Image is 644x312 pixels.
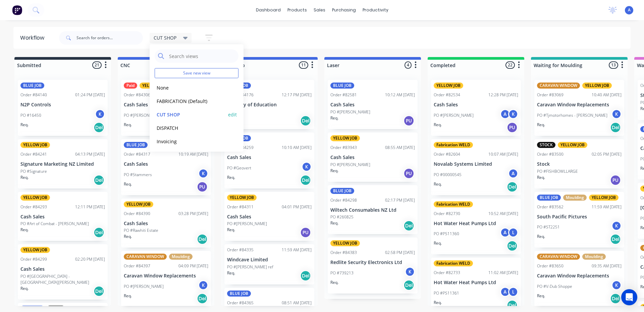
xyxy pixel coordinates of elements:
p: PO #Stammers [124,172,152,178]
div: Order #83069 [537,92,563,98]
p: PO #Rawhiti Estate [124,227,158,233]
div: CARAVAN WINDOWMouldingOrder #8439704:09 PM [DATE]Caravan Window ReplacementsPO #[PERSON_NAME]KReq... [121,251,211,307]
div: BLUE JOB [20,83,44,89]
div: Order #84365 [227,300,254,306]
p: Req. [124,181,132,187]
p: PO #Tjmotorhomes - [PERSON_NAME] [537,112,607,118]
p: Req. [434,122,442,128]
div: 08:55 AM [DATE] [385,145,415,151]
p: PO #Signature [20,168,47,174]
div: YELLOW JOB [330,135,360,141]
div: 02:17 PM [DATE] [385,197,415,203]
div: CARAVAN WINDOW [537,83,580,89]
input: Search views [168,49,235,63]
p: Req. [330,279,338,285]
p: Cash Sales [227,214,312,220]
p: PO #Geovert [227,165,251,171]
p: Cash Sales [330,155,415,160]
p: Req. [330,168,338,174]
div: productivity [359,5,392,15]
div: PU [300,227,311,238]
p: Signature Marketing NZ Limited [20,161,105,167]
div: 01:24 PM [DATE] [75,92,105,98]
div: CARAVAN WINDOWMouldingOrder #8365009:35 AM [DATE]Caravan Window ReplacementsPO #V-Dub ShoppeKReq.Del [534,251,624,307]
div: YELLOW JOBOrder #8253412:28 PM [DATE]Cash SalesPO #[PERSON_NAME]AKReq.PU [431,80,521,136]
p: Ministry of Education [227,102,312,108]
div: Order #84335 [227,247,254,253]
div: Del [404,220,414,231]
div: Del [197,293,208,304]
div: 02:58 PM [DATE] [385,250,415,256]
div: BLUE JOBOrder #8425910:10 AM [DATE]Cash SalesPO #GeovertKReq.Del [224,133,314,189]
div: YELLOW JOB [20,195,50,201]
p: PO #[GEOGRAPHIC_DATA] - [GEOGRAPHIC_DATA][PERSON_NAME] [20,273,105,285]
p: Req. [537,233,545,240]
p: Caravan Window Replacements [537,273,622,279]
div: Del [94,122,104,133]
button: Save new view [155,68,238,78]
div: Del [610,234,621,245]
div: Fabrication WELDOrder #8273010:52 AM [DATE]Hot Water Heat Pumps LtdPO #PS11360ALReq.Del [431,199,521,255]
div: 12:17 PM [DATE] [282,92,312,98]
p: PO #Art of Combat - [PERSON_NAME] [20,221,89,227]
p: Cash Sales [124,221,208,226]
div: 04:13 PM [DATE] [75,151,105,157]
p: Cash Sales [434,102,518,108]
div: YELLOW JOBOrder #8394308:55 AM [DATE]Cash SalesPO #[PERSON_NAME]Req.PU [328,133,418,182]
div: Fabrication WELDOrder #8260410:07 AM [DATE]Novalab Systems LimitedPO #00000545AReq.Del [431,139,521,195]
div: 12:11 PM [DATE] [75,204,105,210]
div: Workflow [20,34,48,42]
p: Caravan Window Replacements [537,102,622,108]
div: 04:01 PM [DATE] [282,204,312,210]
div: A [500,227,510,238]
div: YELLOW JOB [589,195,619,201]
div: YELLOW JOB [558,142,587,148]
div: YELLOW JOB [227,195,257,201]
p: PO #ST2251 [537,224,560,230]
p: Cash Sales [20,266,105,272]
div: YELLOW JOB [434,83,463,89]
div: sales [310,5,329,15]
p: Req. [537,174,545,180]
p: PO #PS11361 [434,290,459,296]
div: Order #84383 [330,250,357,256]
div: products [284,5,310,15]
div: K [611,280,622,290]
div: 10:10 AM [DATE] [282,145,312,151]
p: Wiltech Consumables NZ Ltd [330,207,415,213]
div: PU [507,122,518,133]
p: Cash Sales [124,161,208,167]
div: 12:28 PM [DATE] [488,92,518,98]
div: 03:28 PM [DATE] [178,211,208,217]
div: BLUE JOBOrder #8417612:17 PM [DATE]Ministry of EducationPO #Req.Del [224,80,314,129]
p: Req. [227,174,235,180]
p: Req. [330,220,338,226]
p: Req. [537,293,545,299]
div: BLUE JOBOrder #8429802:17 PM [DATE]Wiltech Consumables NZ LtdPO #260825Req.Del [328,185,418,235]
div: Del [507,181,518,192]
div: Del [300,115,311,126]
p: South Pacific Pictures [537,214,622,220]
div: Open Intercom Messenger [621,289,637,305]
p: Stock [537,161,622,167]
div: K [508,109,518,119]
p: Req. [227,227,235,233]
div: Order #84140 [20,92,47,98]
span: CUT SHOP [154,34,176,41]
div: K [611,109,622,119]
div: 11:02 AM [DATE] [488,270,518,276]
div: Order #82581 [330,92,357,98]
p: Cash Sales [20,214,105,220]
div: 11:59 AM [DATE] [282,247,312,253]
p: PO #739213 [330,270,354,276]
div: YELLOW JOB [330,240,360,246]
p: Cash Sales [124,102,208,108]
div: L [508,287,518,297]
div: K [95,109,105,119]
div: K [611,221,622,231]
div: Paid [124,83,137,89]
div: purchasing [329,5,359,15]
div: Del [94,227,104,238]
p: Req. [20,174,29,180]
div: Del [94,175,104,186]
